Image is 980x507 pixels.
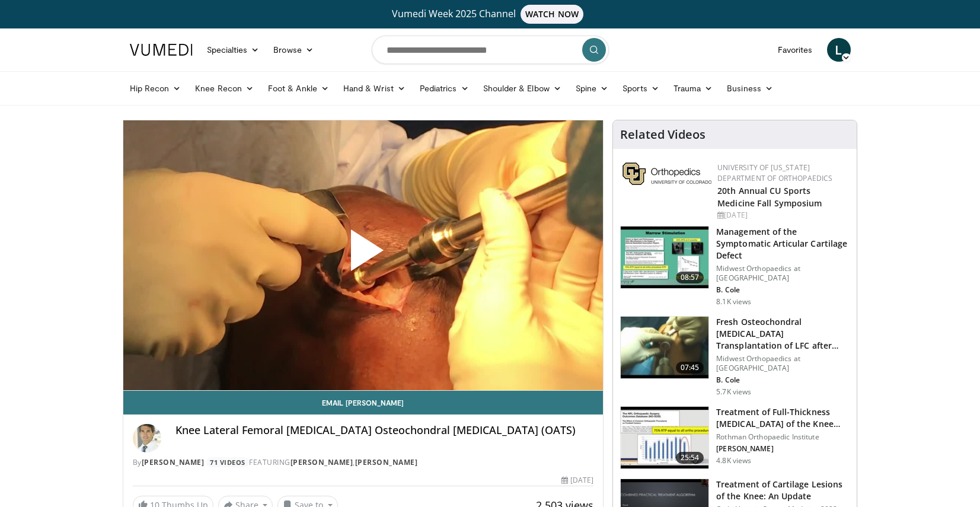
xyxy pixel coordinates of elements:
[133,424,161,452] img: Avatar
[561,475,593,486] div: [DATE]
[413,76,476,100] a: Pediatrics
[716,406,850,430] h3: Treatment of Full-Thickness [MEDICAL_DATA] of the Knee…
[716,456,751,465] p: 4.8K views
[372,36,609,64] input: Search topics, interventions
[717,162,832,183] a: University of [US_STATE] Department of Orthopaedics
[133,457,594,468] div: By FEATURING ,
[623,162,711,185] img: 355603a8-37da-49b6-856f-e00d7e9307d3.png.150x105_q85_autocrop_double_scale_upscale_version-0.2.png
[621,407,708,468] img: ab458ae3-3b7b-44f1-8043-76735947851a.150x105_q85_crop-smart_upscale.jpg
[521,5,583,24] span: WATCH NOW
[716,375,850,385] p: B. Cole
[717,210,847,221] div: [DATE]
[615,76,666,100] a: Sports
[716,264,850,283] p: Midwest Orthopaedics at [GEOGRAPHIC_DATA]
[716,387,751,397] p: 5.7K views
[771,38,820,62] a: Favorites
[123,391,604,414] a: Email [PERSON_NAME]
[621,317,708,378] img: 38891_0000_3.png.150x105_q85_crop-smart_upscale.jpg
[188,76,261,100] a: Knee Recon
[827,38,851,62] a: L
[666,76,720,100] a: Trauma
[716,354,850,373] p: Midwest Orthopaedics at [GEOGRAPHIC_DATA]
[620,316,850,397] a: 07:45 Fresh Osteochondral [MEDICAL_DATA] Transplantation of LFC after [MEDICAL_DATA] … Midwest Or...
[621,227,708,288] img: 65e4d27d-8aee-4fd4-8322-9f9f22fd085e.150x105_q85_crop-smart_upscale.jpg
[206,457,250,467] a: 71 Videos
[716,297,751,307] p: 8.1K views
[620,127,706,142] h4: Related Videos
[620,226,850,307] a: 08:57 Management of the Symptomatic Articular Cartilage Defect Midwest Orthopaedics at [GEOGRAPHI...
[336,76,413,100] a: Hand & Wrist
[123,120,604,391] video-js: Video Player
[175,424,594,437] h4: Knee Lateral Femoral [MEDICAL_DATA] Osteochondral [MEDICAL_DATA] (OATS)
[716,479,850,502] h3: Treatment of Cartilage Lesions of the Knee: An Update
[716,432,850,442] p: Rothman Orthopaedic Institute
[676,362,704,374] span: 07:45
[620,406,850,469] a: 25:54 Treatment of Full-Thickness [MEDICAL_DATA] of the Knee… Rothman Orthopaedic Institute [PERS...
[123,76,189,100] a: Hip Recon
[266,38,321,62] a: Browse
[291,457,353,467] a: [PERSON_NAME]
[569,76,615,100] a: Spine
[676,452,704,464] span: 25:54
[261,76,336,100] a: Foot & Ankle
[476,76,569,100] a: Shoulder & Elbow
[716,285,850,295] p: B. Cole
[132,5,849,24] a: Vumedi Week 2025 ChannelWATCH NOW
[676,272,704,283] span: 08:57
[716,226,850,262] h3: Management of the Symptomatic Articular Cartilage Defect
[355,457,418,467] a: [PERSON_NAME]
[200,38,267,62] a: Specialties
[256,197,470,313] button: Play Video
[717,185,822,209] a: 20th Annual CU Sports Medicine Fall Symposium
[130,44,193,56] img: VuMedi Logo
[716,316,850,352] h3: Fresh Osteochondral [MEDICAL_DATA] Transplantation of LFC after [MEDICAL_DATA] …
[720,76,780,100] a: Business
[716,444,850,454] p: [PERSON_NAME]
[142,457,205,467] a: [PERSON_NAME]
